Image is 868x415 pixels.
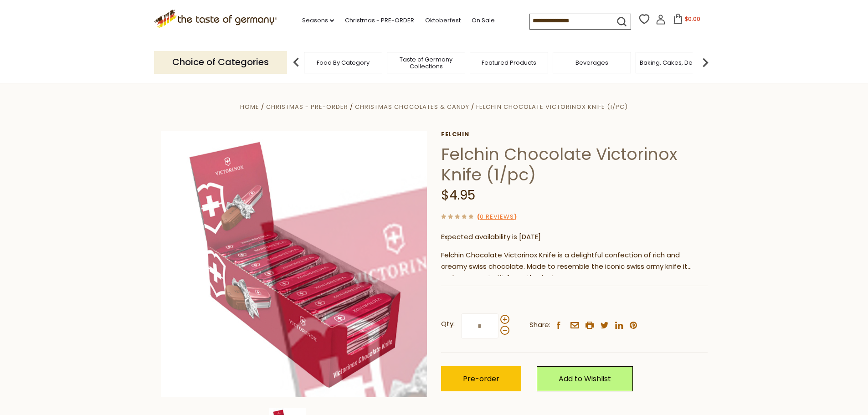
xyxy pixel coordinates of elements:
span: Share: [529,319,550,331]
a: Christmas - PRE-ORDER [345,15,414,26]
input: Qty: [461,313,498,338]
h1: Felchin Chocolate Victorinox Knife (1/pc) [441,144,708,185]
span: Pre-order [463,374,499,384]
button: Pre-order [441,366,521,391]
a: Food By Category [317,59,370,66]
a: Christmas Chocolates & Candy [355,102,469,111]
a: Home [240,102,259,111]
a: Christmas - PRE-ORDER [266,102,348,111]
a: Felchin Chocolate Victorinox Knife (1/pc) [476,102,628,111]
div: Felchin Chocolate Victorinox Knife is a delightful confection of rich and creamy swiss chocolate.... [441,250,708,277]
a: Taste of Germany Collections [390,56,462,70]
a: Beverages [575,59,608,66]
a: Seasons [302,15,334,26]
button: $0.00 [668,14,706,27]
img: Felchin Chocolate Victorinox Knife (1/pc) [161,131,427,397]
a: Felchin [441,131,708,138]
img: next arrow [696,53,714,72]
strong: Qty: [441,318,455,330]
a: Featured Products [482,59,536,66]
a: Baking, Cakes, Desserts [640,59,710,66]
p: Expected availability is [DATE] [441,231,708,243]
a: Add to Wishlist [537,366,633,391]
span: $4.95 [441,186,475,204]
a: Oktoberfest [425,15,461,26]
span: ( ) [477,212,517,221]
span: $0.00 [685,15,700,23]
img: previous arrow [287,53,305,72]
a: 0 Reviews [480,212,514,222]
a: On Sale [472,15,495,26]
p: Choice of Categories [154,51,287,73]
